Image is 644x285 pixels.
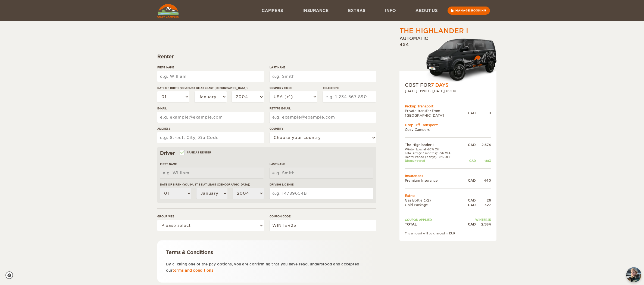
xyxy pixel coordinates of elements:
[270,182,373,187] label: Driving License
[405,82,491,89] div: COST FOR
[5,271,17,279] a: Cookie settings
[323,91,376,102] input: e.g. 1 234 567 890
[405,198,462,203] td: Gas Bottle (x2)
[476,159,491,163] div: -883
[405,222,462,227] td: TOTAL
[157,132,264,143] input: e.g. Street, City, Zip Code
[626,267,641,282] button: chat-button
[405,178,462,183] td: Premium Insurance
[180,151,184,155] input: Same as renter
[476,178,491,183] div: 440
[405,109,468,118] td: Private transfer from [GEOGRAPHIC_DATA]
[405,193,491,198] td: Extras
[626,267,641,282] img: Freyja at Cozy Campers
[270,162,373,166] label: Last Name
[399,36,496,82] div: Automatic 4x4
[421,37,496,82] img: Cozy-3.png
[405,218,462,222] td: Coupon applied
[270,168,373,178] input: e.g. Smith
[270,112,376,123] input: e.g. example@example.com
[405,147,462,151] td: Winter Special -20% Off
[462,198,476,203] div: CAD
[462,203,476,207] div: CAD
[270,65,376,69] label: Last Name
[270,214,376,218] label: Coupon code
[323,86,376,90] label: Telephone
[462,218,491,222] td: WINTER25
[173,268,213,272] a: terms and conditions
[270,106,376,110] label: Retype E-mail
[157,86,264,90] label: Date of birth (You must be at least [DEMOGRAPHIC_DATA])
[270,127,376,131] label: Country
[405,151,462,155] td: Late Bird (2-3 months): -5% OFF
[405,231,491,235] div: The amount will be charged in EUR
[157,71,264,82] input: e.g. William
[160,162,264,166] label: First Name
[476,203,491,207] div: 327
[462,178,476,183] div: CAD
[476,143,491,147] div: 2,674
[405,89,491,93] div: [DATE] 09:00 - [DATE] 09:00
[405,203,462,207] td: Gold Package
[476,198,491,203] div: 26
[405,128,491,132] td: Cozy Campers
[270,86,317,90] label: Country Code
[180,150,211,155] label: Same as renter
[462,143,476,147] div: CAD
[166,249,367,256] div: Terms & Conditions
[157,4,179,18] img: Cozy Campers
[462,159,476,163] div: CAD
[157,53,376,60] div: Renter
[405,155,462,159] td: Rental Period (7 days): -8% OFF
[476,111,491,116] div: 0
[157,112,264,123] input: e.g. example@example.com
[405,143,462,147] td: The Highlander I
[468,111,476,116] div: CAD
[160,182,264,187] label: Date of birth (You must be at least [DEMOGRAPHIC_DATA])
[157,127,264,131] label: Address
[157,106,264,110] label: E-mail
[405,123,491,127] div: Drop Off Transport:
[405,104,491,109] div: Pickup Transport:
[160,168,264,178] input: e.g. William
[157,214,264,218] label: Group size
[399,26,468,36] div: The Highlander I
[160,150,373,156] div: Driver
[405,159,462,163] td: Discount total
[448,7,490,14] a: Manage booking
[405,174,491,178] td: Insurances
[431,83,448,88] span: 7 Days
[270,71,376,82] input: e.g. Smith
[476,222,491,227] div: 2,584
[157,65,264,69] label: First Name
[462,222,476,227] div: CAD
[166,261,367,274] p: By clicking one of the pay options, you are confirming that you have read, understood and accepte...
[270,188,373,199] input: e.g. 14789654B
